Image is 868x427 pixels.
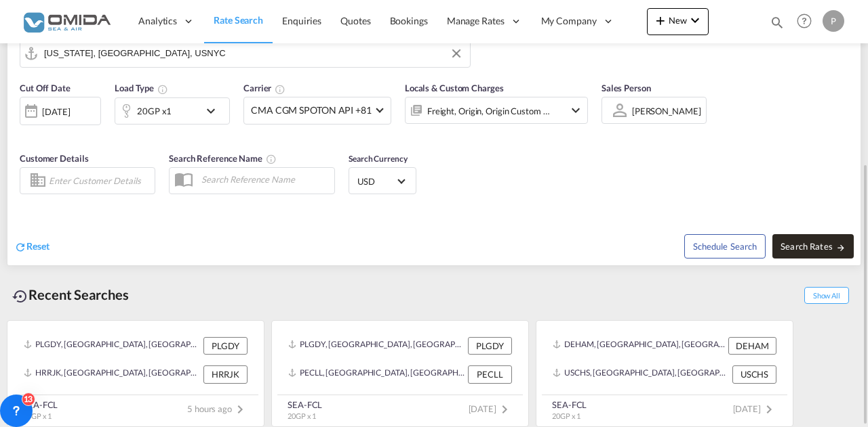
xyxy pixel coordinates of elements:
span: Carrier [243,83,285,93]
md-icon: icon-plus 400-fg [652,12,669,28]
span: 20GP x 1 [552,411,580,420]
md-icon: icon-backup-restore [12,288,28,305]
md-icon: icon-information-outline [157,84,168,95]
md-icon: icon-chevron-right [761,401,777,418]
span: USD [357,175,395,187]
div: [DATE] [42,106,70,118]
span: Quotes [340,15,370,26]
div: PECLL, Callao, Peru, South America, Americas [288,365,465,383]
span: Manage Rates [447,14,505,28]
div: DEHAM, Hamburg, Germany, Western Europe, Europe [553,337,725,355]
span: Locals & Custom Charges [405,83,504,93]
span: Search Rates [781,241,846,252]
span: Customer Details [20,153,88,164]
input: Search by Port [44,43,463,64]
div: Recent Searches [7,279,134,310]
div: Freight Origin Origin Custom Destination Factory Stuffingicon-chevron-down [405,97,588,124]
button: Clear Input [446,43,467,64]
div: [DATE] [20,97,101,125]
div: HRRJK [203,365,248,383]
recent-search-card: PLGDY, [GEOGRAPHIC_DATA], [GEOGRAPHIC_DATA], [GEOGRAPHIC_DATA] , [GEOGRAPHIC_DATA] PLGDYPECLL, [G... [271,320,529,427]
span: Enquiries [282,15,321,26]
div: USCHS, Charleston, SC, United States, North America, Americas [553,365,729,383]
button: Note: By default Schedule search will only considerorigin ports, destination ports and cut off da... [684,234,766,259]
md-icon: icon-chevron-right [496,401,513,418]
span: Show All [804,287,849,304]
div: SEA-FCL [288,399,322,411]
button: Search Ratesicon-arrow-right [772,234,854,259]
div: SEA-FCL [552,399,587,411]
md-input-container: New York, NY, USNYC [20,40,470,67]
md-icon: icon-arrow-right [836,243,846,252]
div: PECLL [468,365,512,383]
span: My Company [541,14,597,28]
span: Search Currency [349,154,408,164]
div: PLGDY, Gdynia, Poland, Eastern Europe , Europe [24,337,200,355]
div: 20GP x1 [137,102,172,120]
md-icon: icon-magnify [770,15,785,30]
div: HRRJK, Rijeka, Croatia, Southern Europe, Europe [24,365,200,383]
md-icon: icon-chevron-down [687,12,703,28]
div: P [823,10,844,32]
md-icon: icon-chevron-down [203,103,226,119]
div: SEA-FCL [23,399,58,411]
span: Help [793,9,816,32]
md-icon: icon-chevron-right [232,401,248,418]
span: Rate Search [214,14,263,26]
div: PLGDY, Gdynia, Poland, Eastern Europe , Europe [288,337,465,355]
div: DEHAM [728,337,776,355]
span: Analytics [138,14,177,28]
input: Search Reference Name [195,169,334,189]
span: 5 hours ago [187,403,248,414]
md-icon: icon-refresh [14,241,26,253]
md-icon: Your search will be saved by the below given name [266,154,277,164]
span: New [652,15,703,26]
div: [PERSON_NAME] [632,106,701,116]
span: Load Type [115,83,168,93]
button: icon-plus 400-fgNewicon-chevron-down [647,8,709,35]
span: [DATE] [469,403,513,414]
span: CMA CGM SPOTON API +81 [251,104,372,117]
md-select: Sales Person: Przemysław Gadzialski [631,101,703,120]
span: Search Reference Name [169,153,277,164]
recent-search-card: DEHAM, [GEOGRAPHIC_DATA], [GEOGRAPHIC_DATA], [GEOGRAPHIC_DATA], [GEOGRAPHIC_DATA] DEHAMUSCHS, [GE... [536,320,793,427]
div: USCHS [732,365,776,383]
div: 20GP x1icon-chevron-down [115,97,230,125]
span: 20GP x 1 [23,411,52,420]
span: Reset [26,240,50,252]
div: Freight Origin Origin Custom Destination Factory Stuffing [427,102,551,120]
span: Bookings [390,15,428,26]
span: 20GP x 1 [288,411,316,420]
span: Sales Person [601,83,651,93]
img: 459c566038e111ed959c4fc4f0a4b274.png [20,6,112,37]
input: Enter Customer Details [49,171,151,191]
span: [DATE] [733,403,777,414]
div: icon-refreshReset [14,240,50,254]
div: Help [793,9,823,34]
div: PLGDY [203,337,248,355]
span: Cut Off Date [20,83,71,93]
md-icon: icon-chevron-down [568,102,584,118]
md-select: Select Currency: $ USDUnited States Dollar [356,171,409,191]
div: icon-magnify [770,15,785,35]
recent-search-card: PLGDY, [GEOGRAPHIC_DATA], [GEOGRAPHIC_DATA], [GEOGRAPHIC_DATA] , [GEOGRAPHIC_DATA] PLGDYHRRJK, [G... [7,320,264,427]
div: PLGDY [468,337,512,355]
md-datepicker: Select [20,124,30,142]
md-icon: The selected Trucker/Carrierwill be displayed in the rate results If the rates are from another f... [275,84,285,95]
